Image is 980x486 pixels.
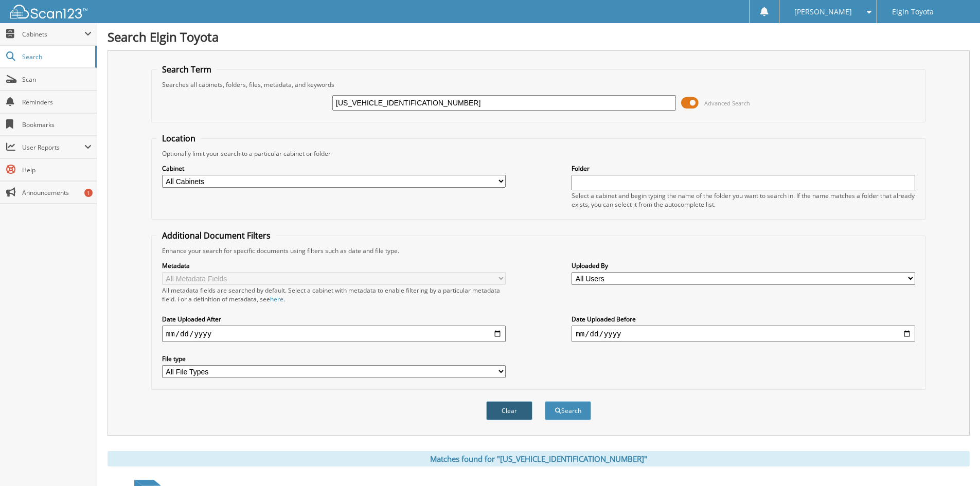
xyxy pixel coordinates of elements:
[10,5,87,19] img: scan123-logo-white.svg
[572,164,915,173] label: Folder
[572,261,915,270] label: Uploaded By
[572,191,915,209] div: Select a cabinet and begin typing the name of the folder you want to search in. If the name match...
[162,315,506,323] label: Date Uploaded After
[157,80,920,89] div: Searches all cabinets, folders, files, metadata, and keywords
[84,189,93,197] div: 1
[22,75,92,84] span: Scan
[157,64,217,75] legend: Search Term
[22,143,84,152] span: User Reports
[108,28,970,45] h1: Search Elgin Toyota
[157,246,920,255] div: Enhance your search for specific documents using filters such as date and file type.
[794,9,852,15] span: [PERSON_NAME]
[108,451,970,466] div: Matches found for "[US_VEHICLE_IDENTIFICATION_NUMBER]"
[572,326,915,342] input: end
[572,315,915,323] label: Date Uploaded Before
[22,98,92,106] span: Reminders
[22,188,92,197] span: Announcements
[162,286,506,303] div: All metadata fields are searched by default. Select a cabinet with metadata to enable filtering b...
[157,230,276,241] legend: Additional Document Filters
[486,401,532,420] button: Clear
[704,99,750,107] span: Advanced Search
[22,52,90,61] span: Search
[162,354,506,363] label: File type
[157,149,920,158] div: Optionally limit your search to a particular cabinet or folder
[162,261,506,270] label: Metadata
[22,30,84,39] span: Cabinets
[270,295,283,303] a: here
[545,401,591,420] button: Search
[162,326,506,342] input: start
[892,9,934,15] span: Elgin Toyota
[157,133,201,144] legend: Location
[22,120,92,129] span: Bookmarks
[929,437,980,486] iframe: Chat Widget
[162,164,506,173] label: Cabinet
[22,166,92,174] span: Help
